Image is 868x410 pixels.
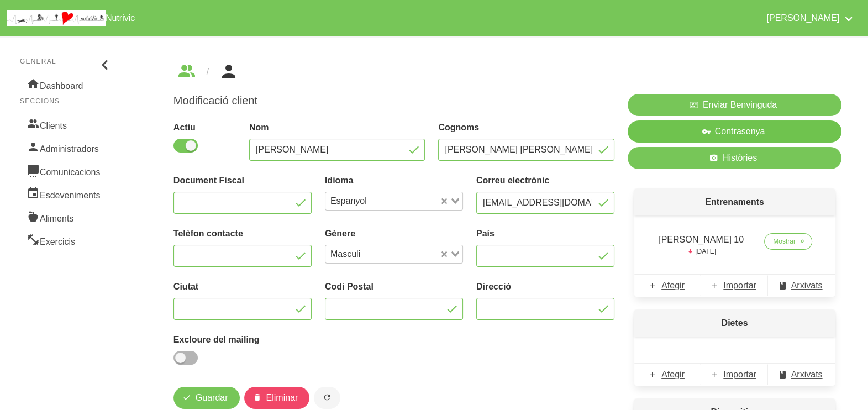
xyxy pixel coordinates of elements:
[20,73,114,96] a: Dashboard
[364,248,439,261] input: Search for option
[244,387,310,409] button: Eliminar
[20,136,114,159] a: Administradors
[328,248,363,261] span: Masculi
[325,192,463,211] div: Search for option
[173,227,312,240] label: Telèfon contacte
[20,96,114,106] p: Seccions
[701,364,768,386] a: Importar
[760,4,861,32] a: [PERSON_NAME]
[661,368,685,381] span: Afegir
[20,206,114,229] a: Aliments
[325,227,463,240] label: Gènere
[325,245,463,264] div: Search for option
[438,121,614,134] label: Cognoms
[476,280,614,293] label: Direcció
[628,94,841,116] button: Enviar Benvinguda
[723,151,757,165] span: Històries
[441,197,447,206] button: Clear Selected
[715,125,765,138] span: Contrasenya
[723,279,756,292] span: Importar
[791,279,823,292] span: Arxivats
[701,275,768,297] a: Importar
[634,275,701,297] a: Afegir
[173,121,236,134] label: Actiu
[654,246,748,256] p: [DATE]
[20,56,114,66] p: General
[173,280,312,293] label: Ciutat
[20,159,114,182] a: Comunicacions
[173,94,614,108] h1: Modificació client
[773,236,796,246] span: Mostrar
[325,174,463,187] label: Idioma
[634,364,701,386] a: Afegir
[20,113,114,136] a: Clients
[441,250,447,259] button: Clear Selected
[661,279,685,292] span: Afegir
[20,229,114,252] a: Exercicis
[173,174,312,187] label: Document Fiscal
[173,63,841,81] nav: breadcrumbs
[634,310,835,337] p: Dietes
[768,364,835,386] a: Arxivats
[634,189,835,215] p: Entrenaments
[20,182,114,206] a: Esdeveniments
[173,333,312,346] label: Excloure del mailing
[768,275,835,297] a: Arxivats
[325,280,463,293] label: Codi Postal
[249,121,425,134] label: Nom
[764,233,812,250] a: Mostrar
[476,227,614,240] label: País
[648,229,755,261] td: [PERSON_NAME] 10
[628,120,841,143] button: Contrasenya
[173,387,240,409] button: Guardar
[196,391,228,404] span: Guardar
[791,368,823,381] span: Arxivats
[328,195,370,208] span: Espanyol
[266,391,298,404] span: Eliminar
[703,98,777,112] span: Enviar Benvinguda
[7,10,106,26] img: company_logo
[476,174,614,187] label: Correu electrònic
[628,147,841,169] a: Històries
[371,195,439,208] input: Search for option
[723,368,756,381] span: Importar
